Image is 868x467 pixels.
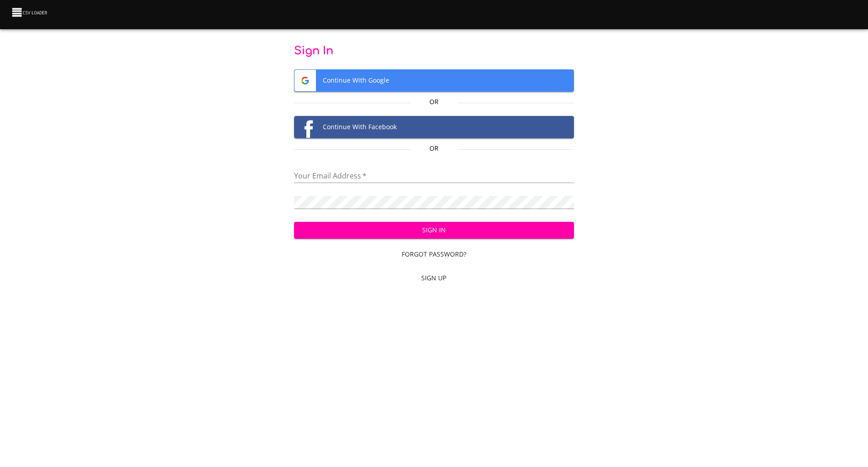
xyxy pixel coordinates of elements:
[298,273,570,284] span: Sign Up
[294,69,573,92] button: Google logoContinue With Google
[11,6,49,19] img: CSV Loader
[294,246,573,263] a: Forgot Password?
[294,116,573,138] span: Continue With Facebook
[294,44,573,58] p: Sign In
[294,116,316,138] img: Facebook logo
[301,225,566,236] span: Sign In
[294,270,573,287] a: Sign Up
[411,97,457,106] p: Or
[294,116,573,138] button: Facebook logoContinue With Facebook
[298,249,570,260] span: Forgot Password?
[294,70,316,91] img: Google logo
[411,144,457,153] p: Or
[294,222,573,239] button: Sign In
[294,70,573,91] span: Continue With Google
